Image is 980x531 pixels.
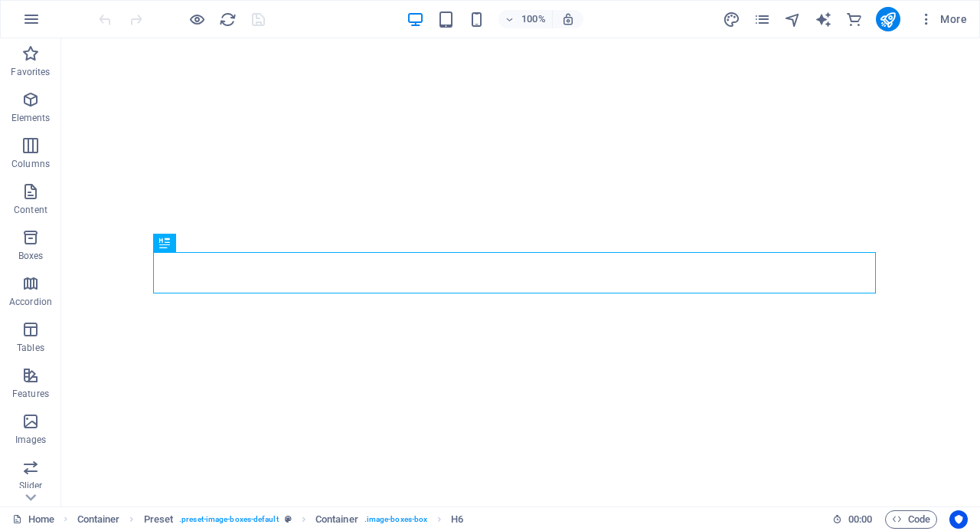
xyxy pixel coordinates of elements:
[885,510,937,529] button: Code
[845,10,864,28] button: commerce
[892,510,930,529] span: Code
[848,510,872,529] span: 00 00
[11,112,51,124] p: Elements
[832,510,873,529] h6: Session time
[784,11,802,28] i: Navigator
[521,10,546,28] h6: 100%
[19,480,43,492] p: Slider
[913,7,973,31] button: More
[561,12,575,26] i: On resize automatically adjust zoom level to fit chosen device.
[18,250,44,262] p: Boxes
[815,11,832,28] i: AI Writer
[77,510,120,529] span: Click to select. Double-click to edit
[364,510,428,529] span: . image-boxes-box
[12,388,49,400] p: Features
[12,510,54,529] a: Click to cancel selection. Double-click to open Pages
[17,342,44,354] p: Tables
[179,510,279,529] span: . preset-image-boxes-default
[784,10,802,28] button: navigator
[498,10,553,28] button: 100%
[219,11,237,28] i: Reload page
[753,11,771,28] i: Pages (Ctrl+Alt+S)
[11,66,50,78] p: Favorites
[9,296,52,308] p: Accordion
[949,510,968,529] button: Usercentrics
[753,10,772,28] button: pages
[919,11,967,27] span: More
[876,7,900,31] button: publish
[77,510,464,529] nav: breadcrumb
[451,510,463,529] span: Click to select. Double-click to edit
[188,10,206,28] button: Click here to leave preview mode and continue editing
[285,515,292,523] i: This element is a customizable preset
[315,510,358,529] span: Click to select. Double-click to edit
[144,510,174,529] span: Click to select. Double-click to edit
[11,158,50,170] p: Columns
[815,10,833,28] button: text_generator
[859,513,861,525] span: :
[14,204,47,216] p: Content
[845,11,863,28] i: Commerce
[15,434,47,446] p: Images
[879,11,897,28] i: Publish
[723,10,741,28] button: design
[723,11,740,28] i: Design (Ctrl+Alt+Y)
[218,10,237,28] button: reload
